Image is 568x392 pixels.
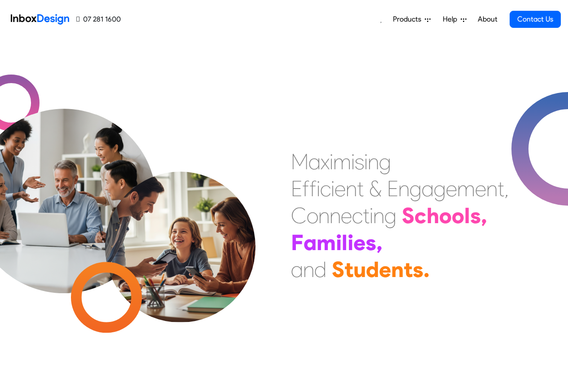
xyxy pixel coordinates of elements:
div: n [330,202,341,229]
div: f [302,175,309,202]
div: g [379,148,391,175]
div: m [333,148,351,175]
span: Products [393,14,425,25]
div: i [351,148,355,175]
div: i [330,148,333,175]
a: About [475,10,500,28]
div: m [457,175,475,202]
div: e [353,229,365,256]
div: a [308,148,321,175]
div: S [332,256,344,283]
img: parents_with_child.png [86,134,274,322]
a: Products [389,10,434,28]
div: o [452,202,464,229]
div: E [387,175,398,202]
div: s [413,256,423,283]
div: i [348,229,353,256]
div: g [434,175,446,202]
div: n [346,175,357,202]
div: l [342,229,348,256]
div: n [373,202,384,229]
div: u [353,256,366,283]
div: t [357,175,364,202]
div: o [307,202,318,229]
div: n [486,175,498,202]
div: F [291,229,304,256]
div: f [309,175,317,202]
div: , [504,175,509,202]
div: e [475,175,486,202]
div: a [304,229,317,256]
div: i [364,148,368,175]
div: C [291,202,307,229]
div: n [368,148,379,175]
div: n [398,175,409,202]
div: h [427,202,439,229]
div: i [370,202,373,229]
span: Help [443,14,461,25]
div: Maximising Efficient & Engagement, Connecting Schools, Families, and Students. [291,148,509,283]
div: n [391,256,404,283]
div: , [481,202,487,229]
div: t [498,175,504,202]
div: a [422,175,434,202]
div: s [470,202,481,229]
div: S [402,202,414,229]
div: e [446,175,457,202]
div: g [384,202,396,229]
div: , [376,229,383,256]
div: g [409,175,422,202]
div: e [341,202,352,229]
div: c [352,202,363,229]
div: l [464,202,470,229]
div: & [369,175,382,202]
a: Help [439,10,470,28]
div: e [379,256,391,283]
div: d [314,256,326,283]
div: t [344,256,353,283]
div: s [355,148,364,175]
div: c [320,175,331,202]
div: m [317,229,336,256]
div: n [303,256,314,283]
div: s [365,229,376,256]
div: . [423,256,430,283]
div: i [331,175,335,202]
div: n [318,202,330,229]
div: t [404,256,413,283]
div: i [336,229,342,256]
div: E [291,175,302,202]
div: o [439,202,452,229]
div: M [291,148,308,175]
div: e [335,175,346,202]
div: c [414,202,427,229]
a: Contact Us [510,11,561,28]
div: a [291,256,303,283]
div: t [363,202,370,229]
div: x [321,148,330,175]
div: d [366,256,379,283]
div: i [317,175,320,202]
a: 07 281 1600 [76,14,121,25]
